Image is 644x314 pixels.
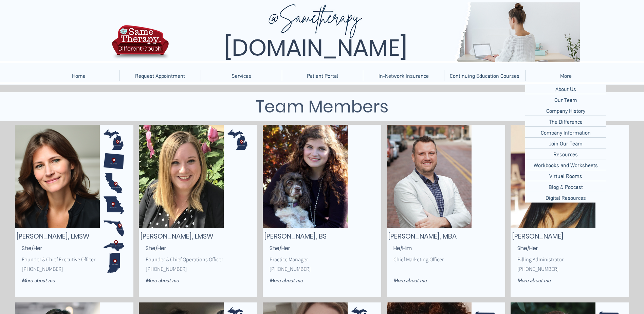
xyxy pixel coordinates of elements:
img: Dot 3.png [104,218,124,239]
img: Dot 3.png [351,173,372,193]
img: Dot 3.png [599,173,620,193]
div: Services [201,70,282,81]
a: Workbooks and Worksheets [525,159,606,170]
p: Digital Resources [543,192,589,203]
span: She/Her [22,244,42,252]
img: Dot 3.png [599,151,620,171]
p: Patient Portal [303,70,342,81]
img: Dot 3.png [475,218,496,239]
p: Request Appointment [132,70,188,81]
span: [PERSON_NAME], LMSW [16,231,89,241]
p: Services [228,70,255,81]
img: Dot 3.png [104,129,124,150]
a: Our Team [525,94,606,105]
p: Home [69,70,89,81]
a: Request Appointment [119,70,201,81]
img: Dot 3.png [351,275,372,295]
span: More about me [146,277,179,283]
span: [PHONE_NUMBER] [517,265,559,273]
p: About Us [553,83,579,94]
img: Dot 3.png [475,275,496,295]
span: More about me [22,277,55,283]
a: More about me [270,275,321,286]
img: Dot 3.png [475,253,496,273]
img: Dot 3.png [227,151,248,171]
span: Billing Administrator [517,256,564,263]
img: Dot 3.png [599,235,620,256]
p: Join Our Team [546,138,585,148]
img: Dot 3.png [104,173,124,193]
a: More about me [22,275,74,286]
a: Company Information [525,126,606,137]
a: Resources [525,148,606,159]
p: Continuing Education Courses [446,70,523,81]
a: Digital Resources [525,192,606,203]
span: She/Her [270,244,290,252]
span: Chief Marketing Officer [393,256,444,263]
img: Dot 3.png [351,235,372,256]
img: Dot 3.png [475,235,496,256]
span: Practice Manager [270,256,308,263]
p: Virtual Rooms [547,170,585,181]
span: More about me [393,277,427,283]
img: Dot 3.png [227,129,248,150]
p: Company Information [538,127,593,137]
span: Founder & Chief Operations Officer [146,256,223,263]
span: He/Him [393,244,412,252]
div: About Us [525,83,606,94]
span: [PERSON_NAME] [512,231,564,241]
span: She/Her [146,244,166,252]
a: More about me [393,275,445,286]
a: Home [38,70,119,81]
img: Dot 3.png [104,235,124,256]
img: Dot 3.png [351,218,372,239]
a: Dot 3.png [104,151,124,171]
img: Dot 3.png [475,195,496,215]
span: [PHONE_NUMBER] [270,265,311,273]
img: Dot 3.png [599,195,620,215]
p: The Difference [546,116,585,126]
img: Dot 3.png [475,151,496,171]
span: More about me [517,277,551,283]
img: Dot 3.png [227,275,248,295]
span: She/Her [517,244,538,252]
img: Same Therapy, Different Couch. TelebehavioralHealth.US [170,2,580,62]
span: [DOMAIN_NAME] [224,32,407,64]
img: Dot 3.png [475,173,496,193]
img: Dot 3.png [227,173,248,193]
p: Workbooks and Worksheets [531,159,601,170]
img: TBH.US [110,24,171,64]
img: Dot 3.png [351,195,372,215]
span: Founder & Chief Executive Officer [22,256,95,263]
img: Dot 3.png [227,253,248,273]
a: Blog & Podcast [525,181,606,192]
span: [PHONE_NUMBER] [146,265,187,273]
span: [PERSON_NAME], BS [264,231,327,241]
span: [PERSON_NAME], LMSW [140,231,213,241]
p: Resources [551,149,581,159]
nav: Site [38,70,606,81]
p: Company History [544,105,588,116]
img: Dot 3.png [104,195,124,215]
a: The Difference [525,116,606,126]
a: Patient Portal [282,70,363,81]
p: More [557,70,575,81]
img: Dot 3.png [599,275,620,295]
span: [PHONE_NUMBER] [22,265,63,273]
img: Dot 3.png [227,235,248,256]
img: Dot 3.png [104,253,124,273]
a: Virtual Rooms [525,170,606,181]
img: Dot 3.png [351,253,372,273]
a: More about me [517,275,569,286]
p: In-Network Insurance [375,70,432,81]
span: [PERSON_NAME], MBA [388,231,457,241]
a: More about me [146,275,198,286]
img: Dot 3.png [599,218,620,239]
img: Dot 3.png [351,129,372,150]
a: Join Our Team [525,137,606,148]
a: Continuing Education Courses [444,70,525,81]
span: More about me [270,277,303,283]
a: Company History [525,105,606,116]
